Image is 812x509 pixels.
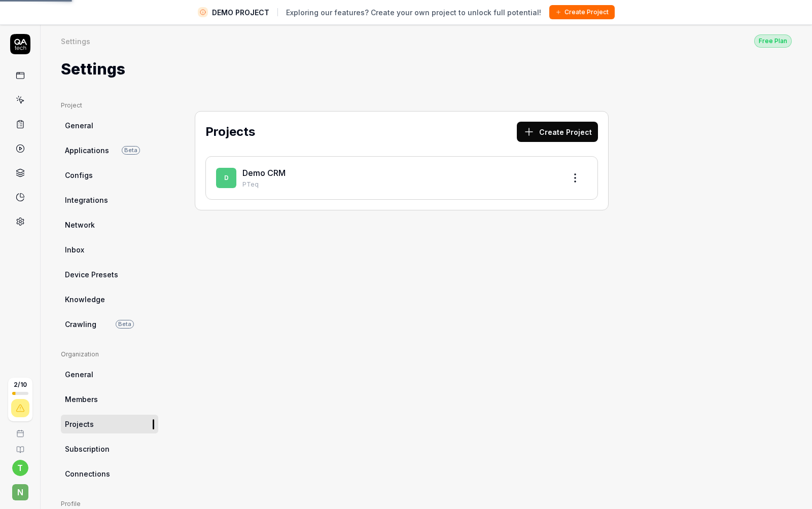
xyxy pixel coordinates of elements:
div: Organization [61,350,158,359]
span: Exploring our features? Create your own project to unlock full potential! [286,7,541,18]
span: Configs [65,170,93,180]
span: Applications [65,145,109,156]
button: Free Plan [754,34,792,48]
span: D [216,168,236,188]
a: Network [61,215,158,234]
a: Projects [61,415,158,433]
a: Documentation [4,438,36,454]
button: t [12,460,28,476]
a: Demo CRM [242,168,286,178]
span: N [12,484,28,500]
div: Project [61,101,158,110]
span: Integrations [65,195,108,205]
span: Members [65,394,98,405]
a: Integrations [61,191,158,209]
div: Free Plan [754,34,792,48]
span: 2 / 10 [14,382,27,388]
span: Crawling [65,319,96,330]
a: Book a call with us [4,421,36,438]
a: Inbox [61,240,158,259]
a: General [61,116,158,135]
div: Settings [61,36,90,46]
a: ApplicationsBeta [61,141,158,160]
span: Knowledge [65,294,105,305]
span: General [65,369,93,380]
span: Connections [65,468,110,479]
span: Beta [122,146,140,155]
a: General [61,365,158,384]
p: PTeq [242,180,557,189]
a: CrawlingBeta [61,315,158,334]
span: Device Presets [65,269,118,280]
button: Create Project [549,5,615,19]
a: Knowledge [61,290,158,309]
span: Subscription [65,444,110,454]
span: Projects [65,419,94,429]
a: Connections [61,464,158,483]
a: Device Presets [61,265,158,284]
a: Configs [61,166,158,185]
h2: Projects [205,123,255,141]
button: Create Project [517,122,598,142]
h1: Settings [61,58,125,81]
button: N [4,476,36,502]
span: Network [65,220,95,230]
span: Beta [116,320,134,329]
div: Profile [61,499,158,508]
a: Members [61,390,158,409]
span: General [65,120,93,131]
span: Inbox [65,244,84,255]
span: DEMO PROJECT [212,7,269,18]
a: Subscription [61,440,158,458]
